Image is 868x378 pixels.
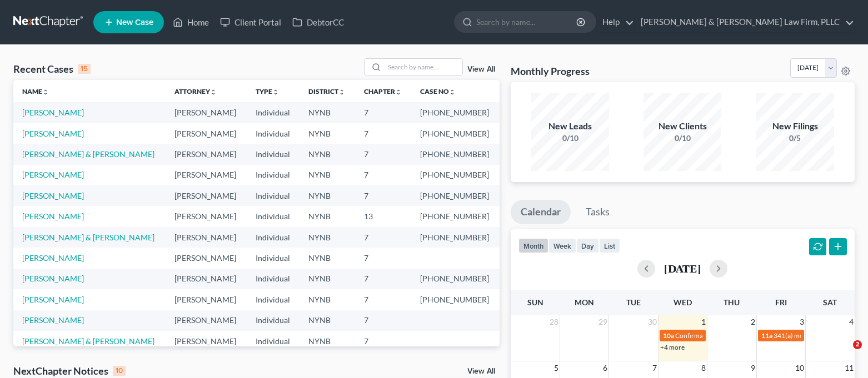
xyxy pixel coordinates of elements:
[247,269,300,289] td: Individual
[300,123,355,144] td: NYNB
[300,185,355,206] td: NYNB
[675,331,860,340] span: Confirmation hearing for [PERSON_NAME] & [PERSON_NAME]
[823,298,837,307] span: Sat
[411,144,500,164] td: [PHONE_NUMBER]
[355,269,412,289] td: 7
[635,12,854,32] a: [PERSON_NAME] & [PERSON_NAME] Law Firm, PLLC
[518,238,548,253] button: month
[355,185,412,206] td: 7
[300,102,355,123] td: NYNB
[647,315,658,329] span: 30
[576,238,599,253] button: day
[761,331,772,340] span: 11a
[853,340,862,349] span: 2
[511,200,571,224] a: Calendar
[166,123,246,144] td: [PERSON_NAME]
[300,289,355,310] td: NYNB
[22,108,84,117] a: [PERSON_NAME]
[830,340,857,367] iframe: Intercom live chat
[395,89,402,95] i: unfold_more
[548,315,560,329] span: 28
[467,367,495,375] a: View All
[22,211,84,221] a: [PERSON_NAME]
[272,89,279,95] i: unfold_more
[663,331,674,340] span: 10a
[300,165,355,185] td: NYNB
[511,64,590,78] h3: Monthly Progress
[166,248,246,268] td: [PERSON_NAME]
[166,331,246,351] td: [PERSON_NAME]
[385,59,462,75] input: Search by name...
[300,331,355,351] td: NYNB
[575,298,594,307] span: Mon
[364,87,402,95] a: Chapterunfold_more
[664,263,701,274] h2: [DATE]
[22,191,84,200] a: [PERSON_NAME]
[674,298,692,307] span: Wed
[750,315,756,329] span: 2
[700,315,707,329] span: 1
[355,310,412,331] td: 7
[247,102,300,123] td: Individual
[42,89,49,95] i: unfold_more
[756,120,834,133] div: New Filings
[167,12,214,32] a: Home
[210,89,217,95] i: unfold_more
[848,315,855,329] span: 4
[166,227,246,248] td: [PERSON_NAME]
[626,298,641,307] span: Tue
[794,361,805,375] span: 10
[166,289,246,310] td: [PERSON_NAME]
[247,206,300,226] td: Individual
[338,89,345,95] i: unfold_more
[247,123,300,144] td: Individual
[643,133,721,144] div: 0/10
[700,361,707,375] span: 8
[643,120,721,133] div: New Clients
[355,102,412,123] td: 7
[300,206,355,226] td: NYNB
[548,238,576,253] button: week
[22,315,84,325] a: [PERSON_NAME]
[531,120,609,133] div: New Leads
[287,12,350,32] a: DebtorCC
[411,185,500,206] td: [PHONE_NUMBER]
[22,129,84,138] a: [PERSON_NAME]
[411,123,500,144] td: [PHONE_NUMBER]
[247,331,300,351] td: Individual
[166,269,246,289] td: [PERSON_NAME]
[13,364,126,377] div: NextChapter Notices
[300,248,355,268] td: NYNB
[355,331,412,351] td: 7
[411,289,500,310] td: [PHONE_NUMBER]
[247,248,300,268] td: Individual
[576,200,620,224] a: Tasks
[22,295,84,304] a: [PERSON_NAME]
[247,289,300,310] td: Individual
[166,310,246,331] td: [PERSON_NAME]
[166,102,246,123] td: [PERSON_NAME]
[527,298,543,307] span: Sun
[844,361,855,375] span: 11
[355,248,412,268] td: 7
[355,165,412,185] td: 7
[756,133,834,144] div: 0/5
[247,310,300,331] td: Individual
[597,315,608,329] span: 29
[22,149,154,159] a: [PERSON_NAME] & [PERSON_NAME]
[113,366,126,376] div: 10
[602,361,608,375] span: 6
[355,227,412,248] td: 7
[22,170,84,179] a: [PERSON_NAME]
[247,227,300,248] td: Individual
[467,65,495,73] a: View All
[247,185,300,206] td: Individual
[116,18,153,27] span: New Case
[775,298,787,307] span: Fri
[22,253,84,263] a: [PERSON_NAME]
[256,87,279,95] a: Typeunfold_more
[300,310,355,331] td: NYNB
[420,87,456,95] a: Case Nounfold_more
[308,87,345,95] a: Districtunfold_more
[300,269,355,289] td: NYNB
